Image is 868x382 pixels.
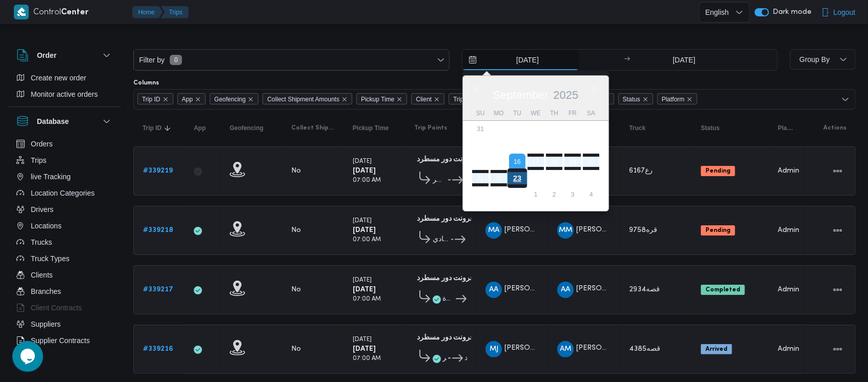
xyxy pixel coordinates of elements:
span: Admin [778,227,799,234]
button: Logout [817,2,860,23]
div: month-2025-09 [471,121,600,203]
span: Status [623,94,640,105]
span: Admin [778,286,799,293]
button: live Tracking [12,168,117,185]
span: Platform [778,124,795,132]
span: Trip Points [453,94,482,105]
b: Completed [705,287,740,293]
button: Remove Pickup Time from selection in this group [396,96,402,102]
b: # 339216 [143,346,173,352]
small: [DATE] [353,218,372,224]
small: 07:00 AM [353,356,381,362]
div: day-15 [491,154,507,170]
div: day-11 [546,137,562,154]
button: Actions [830,222,846,239]
input: Press the down key to open a popover containing a calendar. [633,50,735,70]
div: day-23 [507,168,527,188]
button: Drivers [12,201,117,218]
button: Remove Trip ID from selection in this group [163,96,169,102]
a: #339216 [143,343,173,355]
button: Open list of options [841,95,850,103]
button: Database [16,115,113,128]
div: day-13 [583,137,599,154]
div: Database [8,136,121,357]
div: day-27 [583,170,599,186]
small: 07:00 AM [353,296,381,302]
button: Geofencing [226,120,277,136]
span: Actions [823,124,846,132]
span: Truck [629,124,645,132]
div: day-22 [491,170,507,186]
iframe: chat widget [10,341,43,372]
span: Trip ID; Sorted in descending order [143,124,162,132]
small: 07:00 AM [353,178,381,183]
div: Mo [491,106,507,120]
span: Status [618,93,653,104]
span: Branches [31,285,61,298]
div: No [291,166,301,176]
span: Collect Shipment Amounts [263,93,352,104]
span: 2025 [553,89,578,101]
span: Trip Points [414,124,447,132]
div: Sa [583,106,599,120]
span: MA [488,222,499,239]
b: Center [62,9,89,16]
span: Dark mode [769,8,812,16]
span: Collect Shipment Amounts [267,94,339,105]
span: Orders [31,138,53,150]
span: قصه4385 [629,346,660,352]
div: day-1 [528,186,544,203]
div: Fr [564,106,581,120]
span: Admin [778,167,799,174]
button: Platform [774,120,799,136]
span: Pending [701,166,735,176]
div: day-16 [509,154,526,170]
span: رابيت مدينة نصر [442,352,447,365]
span: Create new order [31,72,86,84]
button: Location Categories [12,185,117,201]
div: Muhammad Mahmood Ahmad Msaaod [557,222,574,239]
div: Abadallah Aid Abadalsalam Abadalihafz [486,282,502,298]
div: day-4 [583,186,599,203]
b: # 339217 [143,286,173,293]
b: # 339218 [143,227,173,234]
b: # 339219 [143,167,173,174]
label: Columns [133,79,159,87]
button: App [190,120,215,136]
div: day-14 [472,154,489,170]
span: Client [411,93,445,104]
button: Home [132,6,163,18]
span: قره9758 [629,227,657,234]
div: Su [472,106,489,120]
span: [PERSON_NAME] [PERSON_NAME] [576,345,695,352]
button: Trucks [12,234,117,250]
button: Actions [830,282,846,298]
span: Drivers [31,203,53,216]
button: Supplier Contracts [12,332,117,349]
div: day-17 [528,154,544,170]
span: Filter by [138,54,166,66]
button: Remove App from selection in this group [195,96,201,102]
img: X8yXhbKr1z7QwAAAABJRU5ErkJggg== [14,5,29,19]
a: #339217 [143,284,173,296]
div: day-10 [528,137,544,154]
button: Trips [12,152,117,168]
span: Platform [657,93,698,104]
input: Press the down key to enter a popover containing a calendar. Press the escape key to close the po... [462,50,579,70]
div: Button. Open the year selector. 2025 is currently selected. [553,88,579,102]
button: Orders [12,136,117,152]
svg: Sorted in descending order [164,124,172,132]
button: Create new order [12,70,117,86]
span: Truck Types [31,252,69,265]
div: day-12 [564,137,581,154]
button: Filter by0 available filters [134,50,449,70]
span: فرونت دور مسطرد [465,352,467,365]
span: Pickup Time [356,93,407,104]
b: [DATE] [353,167,376,174]
small: [DATE] [353,278,372,283]
button: Remove Platform from selection in this group [687,96,693,102]
div: day-29 [491,186,507,203]
small: 07:00 AM [353,237,381,243]
button: Previous Month [473,85,481,93]
span: Client Contracts [31,302,82,314]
